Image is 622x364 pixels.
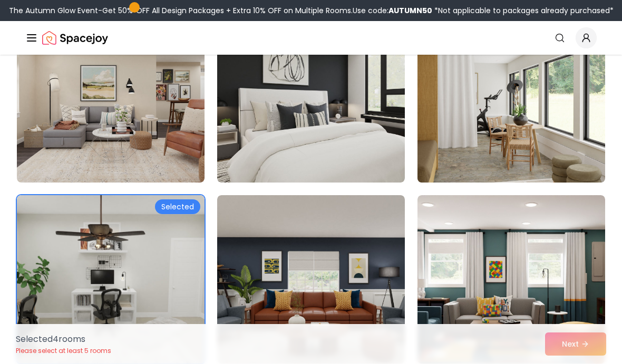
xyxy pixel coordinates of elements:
img: Room room-14 [217,195,405,363]
img: Room room-13 [17,195,205,363]
img: Spacejoy Logo [42,27,108,48]
img: Room room-15 [417,195,605,363]
a: Spacejoy [42,27,108,48]
nav: Global [25,21,597,55]
div: Selected [155,199,200,214]
div: The Autumn Glow Event-Get 50% OFF All Design Packages + Extra 10% OFF on Multiple Rooms. [9,5,614,16]
img: Room room-11 [217,14,405,183]
p: Please select at least 5 rooms [16,347,111,355]
img: Room room-12 [413,10,610,187]
span: Use code: [353,5,432,16]
b: AUTUMN50 [388,5,432,16]
span: *Not applicable to packages already purchased* [432,5,614,16]
p: Selected 4 room s [16,333,111,346]
img: Room room-10 [17,14,205,183]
